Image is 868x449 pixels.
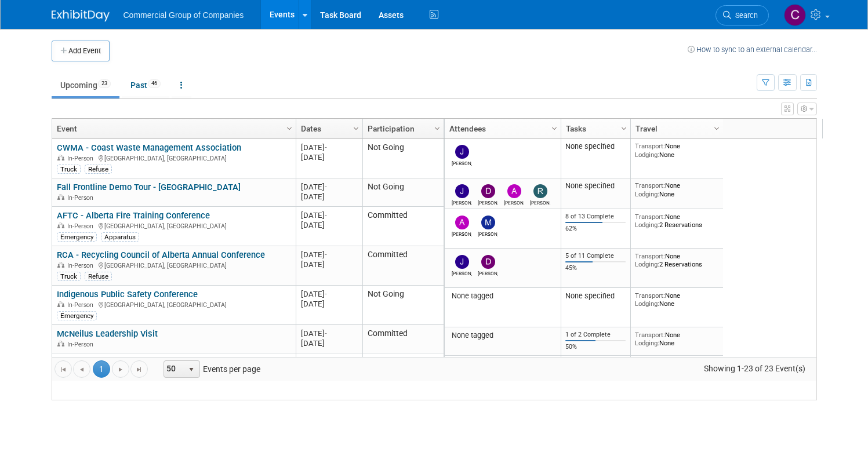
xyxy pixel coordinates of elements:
img: David West [481,255,495,269]
a: Column Settings [350,119,362,136]
a: How to sync to an external calendar... [688,45,817,54]
img: Jason Fast [455,255,469,269]
div: Emergency [57,232,97,242]
div: 62% [565,225,626,233]
span: Showing 1-23 of 23 Event(s) [693,360,816,377]
div: [GEOGRAPHIC_DATA], [GEOGRAPHIC_DATA] [57,153,290,163]
div: Mike Feduniw [478,229,498,237]
span: Transport: [635,291,665,300]
div: 45% [565,264,626,272]
a: Column Settings [431,119,444,136]
span: - [325,143,327,152]
a: Indigenous Public Safety Conference [57,289,198,300]
div: Refuse [85,272,112,281]
span: In-Person [67,222,97,230]
div: [DATE] [301,250,357,260]
div: None 2 Reservations [635,213,718,229]
img: In-Person Event [57,341,64,346]
div: David West [478,269,498,276]
a: Tasks [566,119,623,138]
span: Go to the last page [135,365,144,374]
div: [DATE] [301,260,357,269]
div: None specified [565,142,626,151]
span: Commercial Group of Companies [124,10,244,20]
span: Go to the next page [116,365,125,374]
a: Travel [635,119,716,138]
img: In-Person Event [57,194,64,200]
img: ExhibitDay [52,10,110,21]
div: Apparatus [101,232,139,242]
a: Attendees [449,119,553,138]
span: Search [731,11,758,20]
div: [DATE] [301,220,357,230]
span: In-Person [67,155,97,162]
span: Column Settings [619,124,629,133]
img: Cole Mattern [784,4,806,26]
td: Not Going [362,139,444,178]
span: 1 [93,360,110,378]
a: Go to the last page [130,360,148,378]
a: Upcoming23 [52,74,119,96]
span: Transport: [635,252,665,260]
a: Participation [368,119,436,138]
span: Column Settings [433,124,442,133]
a: Go to the previous page [73,360,90,378]
span: - [325,290,327,298]
img: In-Person Event [57,155,64,160]
span: Column Settings [285,124,294,133]
div: [GEOGRAPHIC_DATA], [GEOGRAPHIC_DATA] [57,300,290,309]
img: Alexander Cafovski [507,184,521,198]
td: Committed [362,325,444,353]
div: None 2 Reservations [635,252,718,269]
span: Go to the first page [59,365,68,374]
a: Past46 [122,74,169,96]
div: 50% [565,343,626,351]
img: Richard Gale [533,184,547,198]
div: Alexander Cafovski [504,198,524,206]
span: Lodging: [635,221,659,229]
img: Derek MacDonald [481,184,495,198]
div: 1 of 2 Complete [565,331,626,339]
span: Transport: [635,142,665,150]
span: Lodging: [635,151,659,159]
a: Go to the next page [112,360,129,378]
a: Fall Frontline Demo Tour - [GEOGRAPHIC_DATA] [57,182,241,192]
a: Column Settings [618,119,630,136]
span: Lodging: [635,339,659,347]
div: Truck [57,165,81,174]
div: 5 of 11 Complete [565,252,626,260]
span: 46 [148,79,161,88]
img: Mike Feduniw [481,216,495,229]
span: Transport: [635,181,665,189]
td: Committed [362,207,444,246]
a: McNeilus Leadership Visit [57,328,158,339]
span: Events per page [148,360,272,378]
td: Committed [362,246,444,286]
div: Truck [57,272,81,281]
div: Richard Gale [530,198,550,206]
div: None tagged [449,291,556,301]
span: select [187,365,196,374]
div: Derek MacDonald [478,198,498,206]
a: Column Settings [710,119,723,136]
a: RCA - Recycling Council of Alberta Annual Conference [57,250,265,260]
span: Lodging: [635,190,659,198]
a: Go to the first page [55,360,72,378]
span: Transport: [635,213,665,221]
div: [DATE] [301,182,357,192]
img: Jamie Zimmerman [455,184,469,198]
span: - [325,182,327,191]
div: None None [635,331,718,348]
div: Adam Dingman [452,229,472,237]
td: Committed [362,353,444,404]
div: Emergency [57,311,97,320]
div: Jason Fast [452,269,472,276]
a: Column Settings [283,119,296,136]
div: 8 of 13 Complete [565,213,626,221]
span: In-Person [67,262,97,269]
img: Adam Dingman [455,216,469,229]
span: Column Settings [550,124,559,133]
a: Column Settings [548,119,561,136]
div: None specified [565,181,626,191]
div: None tagged [449,331,556,340]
